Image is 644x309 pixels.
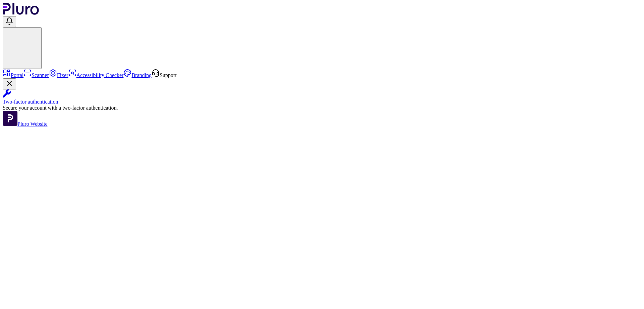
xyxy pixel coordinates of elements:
button: User avatar [3,27,42,69]
a: Open Pluro Website [3,121,48,127]
a: Portal [3,72,23,78]
a: Scanner [23,72,49,78]
a: Fixer [49,72,68,78]
a: Two-factor authentication [3,89,641,105]
button: Close Two-factor authentication notification [3,78,16,89]
a: Accessibility Checker [68,72,124,78]
button: Open notifications, you have undefined new notifications [3,16,16,27]
aside: Sidebar menu [3,69,641,127]
a: Branding [123,72,152,78]
div: Secure your account with a two-factor authentication. [3,105,641,111]
a: Logo [3,10,39,16]
a: Open Support screen [152,72,177,78]
div: Two-factor authentication [3,99,641,105]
